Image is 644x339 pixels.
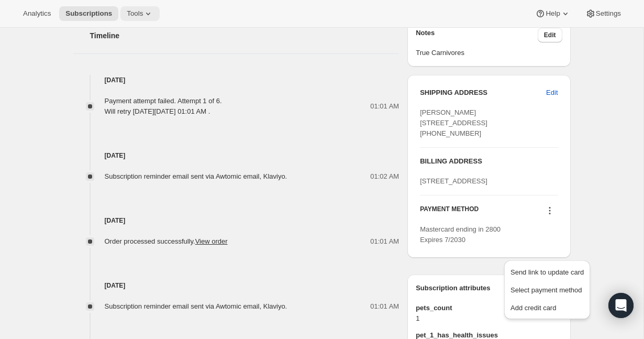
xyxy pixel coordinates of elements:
[127,9,143,18] span: Tools
[529,6,576,21] button: Help
[370,236,399,247] span: 01:01 AM
[507,299,587,316] button: Add credit card
[370,171,399,182] span: 01:02 AM
[510,304,556,312] span: Add credit card
[416,28,538,42] h3: Notes
[90,30,399,41] h2: Timeline
[370,301,399,312] span: 01:01 AM
[538,28,562,42] button: Edit
[510,268,584,276] span: Send link to update card
[420,88,546,98] h3: SHIPPING ADDRESS
[596,9,621,18] span: Settings
[608,293,634,318] div: Open Intercom Messenger
[510,286,582,294] span: Select payment method
[546,9,560,18] span: Help
[73,215,399,226] h4: [DATE]
[105,302,287,310] span: Subscription reminder email sent via Awtomic email, Klaviyo.
[420,177,487,185] span: [STREET_ADDRESS]
[420,108,487,137] span: [PERSON_NAME] [STREET_ADDRESS] [PHONE_NUMBER]
[546,88,558,98] span: Edit
[105,237,228,245] span: Order processed successfully.
[195,237,228,245] a: View order
[105,172,287,180] span: Subscription reminder email sent via Awtomic email, Klaviyo.
[59,6,118,21] button: Subscriptions
[73,150,399,161] h4: [DATE]
[420,225,501,244] span: Mastercard ending in 2800 Expires 7/2030
[540,84,564,101] button: Edit
[120,6,160,21] button: Tools
[507,264,587,280] button: Send link to update card
[507,281,587,298] button: Select payment method
[65,9,112,18] span: Subscriptions
[416,283,538,298] h3: Subscription attributes
[416,303,562,313] span: pets_count
[73,280,399,291] h4: [DATE]
[416,48,562,58] span: True Carnivores
[420,205,479,219] h3: PAYMENT METHOD
[579,6,627,21] button: Settings
[420,156,558,167] h3: BILLING ADDRESS
[73,75,399,85] h4: [DATE]
[544,31,556,39] span: Edit
[105,96,222,117] div: Payment attempt failed. Attempt 1 of 6. Will retry [DATE][DATE] 01:01 AM .
[23,9,51,18] span: Analytics
[17,6,57,21] button: Analytics
[370,101,399,112] span: 01:01 AM
[416,313,562,324] span: 1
